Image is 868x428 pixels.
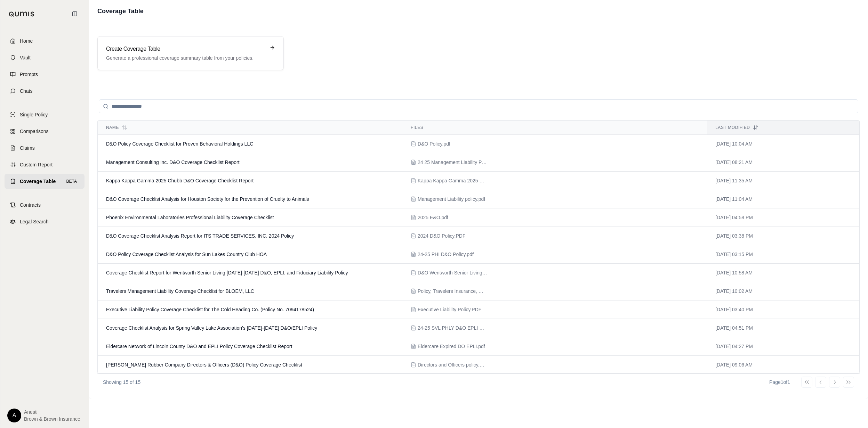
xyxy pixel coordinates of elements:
[106,362,302,368] span: Greene Rubber Company Directors & Officers (D&O) Policy Coverage Checklist
[418,269,487,276] span: D&O Wentworth Senior Living - 2024 Policy.pdf
[707,227,859,245] td: [DATE] 03:38 PM
[64,178,79,185] span: BETA
[5,197,85,213] a: Contracts
[20,161,53,168] span: Custom Report
[20,145,35,151] span: Claims
[402,121,707,135] th: Files
[106,288,254,294] span: Travelers Management Liability Coverage Checklist for BLOEM, LLC
[418,324,487,331] span: 24-25 SVL PHLY D&O EPLI Policy.pdf
[707,282,859,301] td: [DATE] 10:02 AM
[418,288,487,295] span: Policy, Travelers Insurance, Management Liability 4222025 - 4222026.pdf
[106,307,314,312] span: Executive Liability Policy Coverage Checklist for The Cold Heading Co. (Policy No. 7094178524)
[5,174,85,189] a: Coverage TableBETA
[707,264,859,282] td: [DATE] 10:58 AM
[707,153,859,172] td: [DATE] 08:21 AM
[106,344,292,349] span: Eldercare Network of Lincoln County D&O and EPLI Policy Coverage Checklist Report
[5,83,85,99] a: Chats
[20,71,38,78] span: Prompts
[24,415,80,422] span: Brown & Brown Insurance
[106,233,294,239] span: D&O Coverage Checklist Analysis Report for ITS TRADE SERVICES, INC. 2024 Policy
[418,251,474,258] span: 24-25 PHI D&O Policy.pdf
[418,177,487,184] span: Kappa Kappa Gamma 2025 Chubb Financial Management Policy (1).pdf
[769,379,790,386] div: Page 1 of 1
[5,67,85,82] a: Prompts
[20,218,49,225] span: Legal Search
[715,125,851,130] div: Last modified
[707,356,859,374] td: [DATE] 09:06 AM
[106,125,394,130] div: Name
[5,214,85,229] a: Legal Search
[106,178,254,183] span: Kappa Kappa Gamma 2025 Chubb D&O Coverage Checklist Report
[418,214,448,221] span: 2025 E&O.pdf
[20,201,41,208] span: Contracts
[106,270,348,275] span: Coverage Checklist Report for Wentworth Senior Living 2024-2025 D&O, EPLI, and Fiduciary Liabilit...
[707,172,859,190] td: [DATE] 11:35 AM
[106,196,309,202] span: D&O Coverage Checklist Analysis for Houston Society for the Prevention of Cruelty to Animals
[707,208,859,227] td: [DATE] 04:58 PM
[707,301,859,319] td: [DATE] 03:40 PM
[707,245,859,264] td: [DATE] 03:15 PM
[418,159,487,166] span: 24 25 Management Liability Package Policy.PDF
[418,196,485,203] span: Management Liability policy.pdf
[20,54,31,61] span: Vault
[24,409,80,415] span: Anesti
[106,55,265,61] p: Generate a professional coverage summary table from your policies.
[418,361,487,368] span: Directors and Officers policy.PDF
[707,190,859,208] td: [DATE] 11:04 AM
[9,11,35,17] img: Qumis Logo
[5,157,85,172] a: Custom Report
[418,306,481,313] span: Executive Liability Policy.PDF
[5,140,85,156] a: Claims
[20,111,48,118] span: Single Policy
[707,135,859,153] td: [DATE] 10:04 AM
[5,50,85,65] a: Vault
[106,252,267,257] span: D&O Policy Coverage Checklist Analysis for Sun Lakes Country Club HOA
[707,319,859,337] td: [DATE] 04:51 PM
[418,140,450,147] span: D&O Policy.pdf
[20,178,56,185] span: Coverage Table
[20,88,33,94] span: Chats
[106,141,253,147] span: D&O Policy Coverage Checklist for Proven Behavioral Holdings LLC
[418,343,485,350] span: Eldercare Expired DO EPLI.pdf
[69,8,80,19] button: Collapse sidebar
[5,107,85,122] a: Single Policy
[106,159,240,165] span: Management Consulting Inc. D&O Coverage Checklist Report
[5,124,85,139] a: Comparisons
[418,232,465,239] span: 2024 D&O Policy.PDF
[106,45,265,53] h3: Create Coverage Table
[5,33,85,49] a: Home
[7,409,21,422] div: A
[97,6,144,16] h1: Coverage Table
[20,38,33,44] span: Home
[20,128,48,135] span: Comparisons
[103,379,140,386] p: Showing 15 of 15
[707,337,859,356] td: [DATE] 04:27 PM
[106,325,317,331] span: Coverage Checklist Analysis for Spring Valley Lake Association's 2024-2025 D&O/EPLI Policy
[106,215,274,220] span: Phoenix Environmental Laboratories Professional Liability Coverage Checklist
